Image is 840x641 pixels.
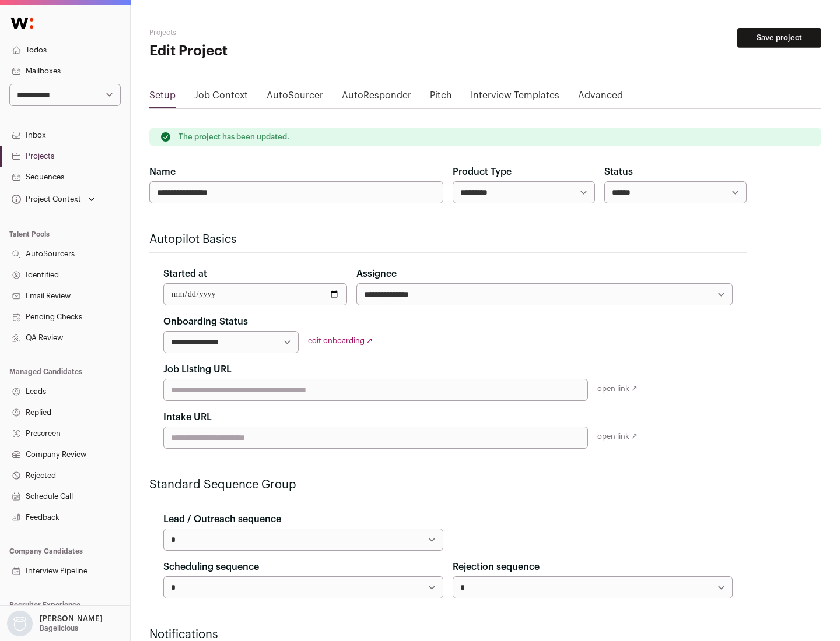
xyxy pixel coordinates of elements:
label: Scheduling sequence [163,560,259,574]
img: Wellfound [5,12,40,35]
p: Bagelicious [40,624,78,633]
h2: Standard Sequence Group [149,477,747,493]
button: Save project [737,28,821,48]
a: Advanced [578,89,623,107]
label: Rejection sequence [453,560,540,574]
h2: Autopilot Basics [149,231,747,248]
label: Lead / Outreach sequence [163,512,281,526]
h2: Projects [149,28,373,37]
img: nopic.png [7,611,33,636]
a: Job Context [194,89,248,107]
button: Open dropdown [9,191,97,207]
a: Pitch [430,89,452,107]
p: The project has been updated. [178,132,289,142]
a: AutoResponder [342,89,411,107]
label: Onboarding Status [163,315,248,329]
div: Project Context [9,195,81,204]
label: Name [149,165,176,179]
label: Job Listing URL [163,362,232,376]
a: AutoSourcer [267,89,323,107]
a: edit onboarding ↗ [308,337,373,344]
a: Interview Templates [471,89,559,107]
label: Status [604,165,633,179]
label: Started at [163,267,207,281]
button: Open dropdown [5,611,105,636]
p: [PERSON_NAME] [40,614,103,624]
label: Intake URL [163,410,212,424]
a: Setup [149,89,176,107]
h1: Edit Project [149,42,373,61]
label: Assignee [356,267,397,281]
label: Product Type [453,165,512,179]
